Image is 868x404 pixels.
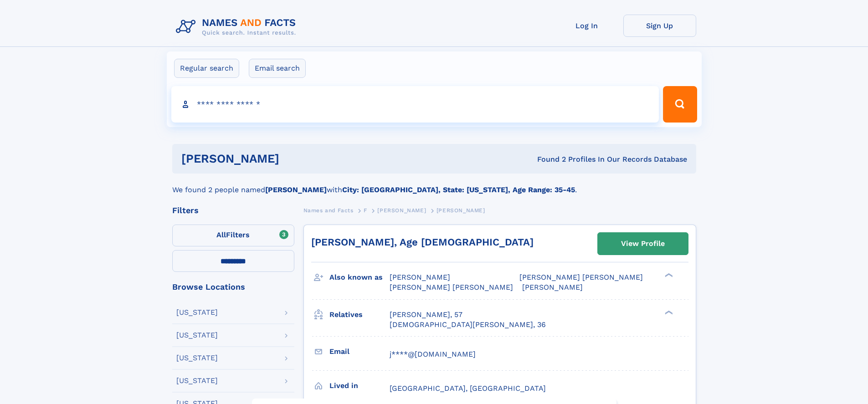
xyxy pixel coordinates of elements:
[172,206,294,215] div: Filters
[519,273,643,281] span: [PERSON_NAME] [PERSON_NAME]
[329,270,390,285] h3: Also known as
[663,309,673,315] div: ❯
[663,272,673,278] div: ❯
[621,233,665,254] div: View Profile
[377,207,426,214] span: [PERSON_NAME]
[172,225,294,246] label: Filters
[176,332,218,339] div: [US_STATE]
[342,185,575,194] b: City: [GEOGRAPHIC_DATA], State: [US_STATE], Age Range: 35-45
[176,377,218,384] div: [US_STATE]
[303,205,354,216] a: Names and Facts
[364,207,367,214] span: F
[390,273,450,281] span: [PERSON_NAME]
[390,283,513,291] span: [PERSON_NAME] [PERSON_NAME]
[522,283,583,291] span: [PERSON_NAME]
[172,15,303,39] img: Logo Names and Facts
[390,384,546,393] span: [GEOGRAPHIC_DATA], [GEOGRAPHIC_DATA]
[249,59,306,78] label: Email search
[181,153,408,164] h1: [PERSON_NAME]
[311,236,534,248] a: [PERSON_NAME], Age [DEMOGRAPHIC_DATA]
[174,59,239,78] label: Regular search
[377,205,426,216] a: [PERSON_NAME]
[364,205,367,216] a: F
[216,230,226,239] span: All
[408,154,687,164] div: Found 2 Profiles In Our Records Database
[265,185,327,194] b: [PERSON_NAME]
[171,86,659,123] input: search input
[329,344,390,359] h3: Email
[172,174,696,195] div: We found 2 people named with .
[390,320,546,330] a: [DEMOGRAPHIC_DATA][PERSON_NAME], 36
[176,354,218,362] div: [US_STATE]
[623,15,696,37] a: Sign Up
[329,307,390,322] h3: Relatives
[598,233,688,255] a: View Profile
[176,309,218,316] div: [US_STATE]
[663,86,697,123] button: Search Button
[329,378,390,394] h3: Lived in
[390,310,462,320] a: [PERSON_NAME], 57
[437,207,485,214] span: [PERSON_NAME]
[550,15,623,37] a: Log In
[172,283,294,291] div: Browse Locations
